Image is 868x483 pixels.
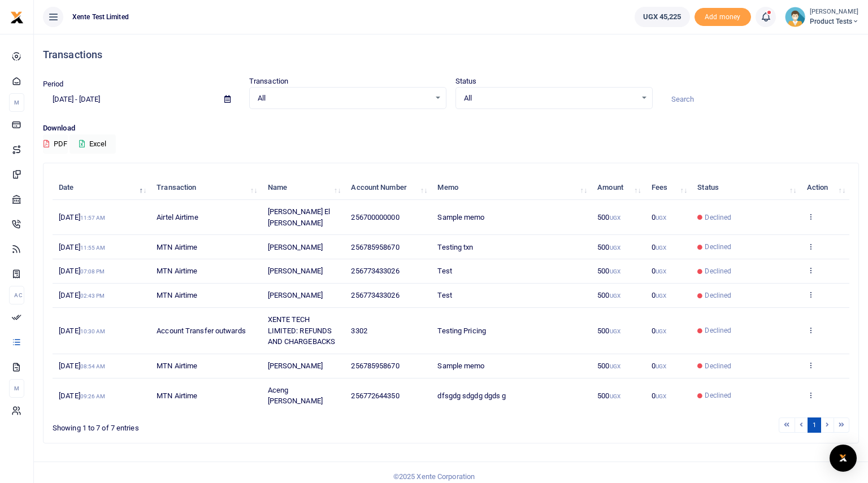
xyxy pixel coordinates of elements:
[43,90,215,109] input: select period
[705,212,731,223] span: Declined
[464,93,636,104] span: All
[43,123,859,134] p: Download
[597,327,620,335] span: 500
[10,11,24,24] img: logo-small
[268,207,331,227] span: [PERSON_NAME] El [PERSON_NAME]
[9,379,24,398] li: M
[808,417,821,433] a: 1
[80,245,106,251] small: 11:55 AM
[635,7,690,27] a: UGX 45,225
[610,293,620,299] small: UGX
[68,12,133,22] span: Xente Test Limited
[249,76,288,87] label: Transaction
[268,315,336,346] span: XENTE TECH LIMITED: REFUNDS AND CHARGEBACKS
[652,243,666,251] span: 0
[59,362,105,370] span: [DATE]
[261,176,345,200] th: Name: activate to sort column ascending
[705,242,731,252] span: Declined
[157,327,246,335] span: Account Transfer outwards
[662,90,859,109] input: Search
[437,243,473,251] span: Testing txn
[705,361,731,371] span: Declined
[80,328,106,334] small: 10:30 AM
[610,328,620,334] small: UGX
[351,291,399,299] span: 256773433026
[80,268,105,275] small: 07:08 PM
[610,215,620,221] small: UGX
[351,243,399,251] span: 256785958670
[437,213,484,221] span: Sample memo
[268,267,323,275] span: [PERSON_NAME]
[53,176,150,200] th: Date: activate to sort column descending
[705,266,731,276] span: Declined
[9,286,24,304] li: Ac
[656,328,666,334] small: UGX
[652,327,666,335] span: 0
[59,213,105,221] span: [DATE]
[437,362,484,370] span: Sample memo
[695,12,751,20] a: Add money
[268,362,323,370] span: [PERSON_NAME]
[610,363,620,369] small: UGX
[157,243,197,251] span: MTN Airtime
[610,393,620,399] small: UGX
[656,245,666,251] small: UGX
[652,391,666,400] span: 0
[645,176,692,200] th: Fees: activate to sort column ascending
[9,93,24,112] li: M
[652,362,666,370] span: 0
[597,362,620,370] span: 500
[351,267,399,275] span: 256773433026
[351,327,367,335] span: 3302
[810,7,859,17] small: [PERSON_NAME]
[157,267,197,275] span: MTN Airtime
[59,291,105,299] span: [DATE]
[80,215,106,221] small: 11:57 AM
[59,243,105,251] span: [DATE]
[597,267,620,275] span: 500
[150,176,261,200] th: Transaction: activate to sort column ascending
[157,291,197,299] span: MTN Airtime
[10,12,24,21] a: logo-small logo-large logo-large
[157,213,198,221] span: Airtel Airtime
[785,7,859,27] a: profile-user [PERSON_NAME] Product Tests
[705,390,731,401] span: Declined
[80,393,106,399] small: 09:26 AM
[258,93,430,104] span: All
[810,16,859,27] span: Product Tests
[597,213,620,221] span: 500
[691,176,800,200] th: Status: activate to sort column ascending
[431,176,591,200] th: Memo: activate to sort column ascending
[643,11,682,23] span: UGX 45,225
[610,268,620,275] small: UGX
[70,134,116,154] button: Excel
[351,362,399,370] span: 256785958670
[268,386,323,406] span: Aceng [PERSON_NAME]
[268,243,323,251] span: [PERSON_NAME]
[59,267,105,275] span: [DATE]
[80,363,106,369] small: 08:54 AM
[351,391,399,400] span: 256772644350
[597,391,620,400] span: 500
[59,391,105,400] span: [DATE]
[157,391,197,400] span: MTN Airtime
[53,416,380,434] div: Showing 1 to 7 of 7 entries
[591,176,645,200] th: Amount: activate to sort column ascending
[437,327,486,335] span: Testing Pricing
[785,7,805,27] img: profile-user
[345,176,431,200] th: Account Number: activate to sort column ascending
[652,213,666,221] span: 0
[455,76,477,87] label: Status
[656,393,666,399] small: UGX
[43,134,68,154] button: PDF
[59,327,105,335] span: [DATE]
[43,79,64,90] label: Period
[656,363,666,369] small: UGX
[652,291,666,299] span: 0
[80,293,105,299] small: 02:43 PM
[695,8,751,27] li: Toup your wallet
[597,291,620,299] span: 500
[630,7,695,27] li: Wallet ballance
[800,176,849,200] th: Action: activate to sort column ascending
[656,268,666,275] small: UGX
